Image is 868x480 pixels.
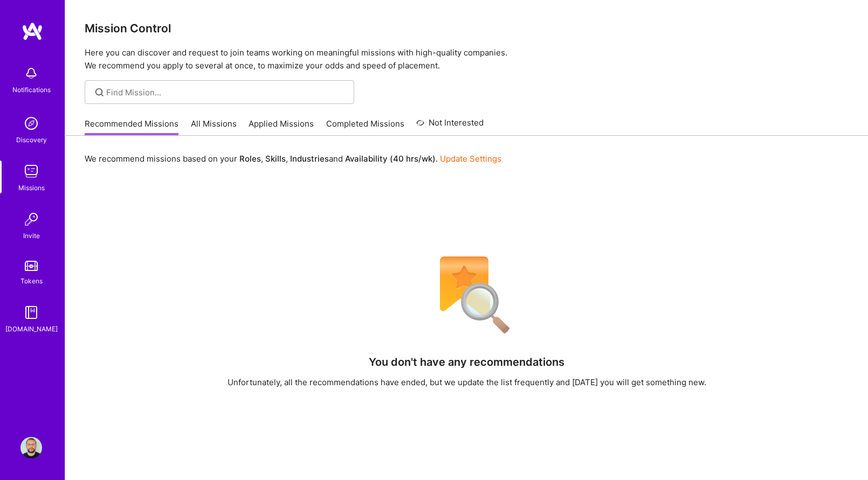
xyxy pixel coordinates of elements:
img: No Results [421,249,513,341]
img: discovery [20,113,42,134]
img: logo [22,22,43,41]
img: Invite [20,208,42,230]
div: Invite [23,230,40,241]
div: Missions [18,182,45,193]
div: Discovery [16,134,47,145]
img: guide book [20,302,42,323]
img: User Avatar [20,437,42,458]
p: Here you can discover and request to join teams working on meaningful missions with high-quality ... [85,46,849,72]
h4: You don't have any recommendations [369,356,564,368]
a: Recommended Missions [85,118,178,136]
p: We recommend missions based on your , , and . [85,153,501,164]
h3: Mission Control [85,22,849,35]
input: Find Mission... [106,87,346,98]
a: All Missions [191,118,237,136]
b: Skills [265,154,286,164]
a: Applied Missions [249,118,314,136]
div: Unfortunately, all the recommendations have ended, but we update the list frequently and [DATE] y... [228,377,706,388]
img: tokens [25,261,38,271]
a: Not Interested [416,116,484,136]
i: icon SearchGrey [93,86,106,99]
div: Tokens [20,275,43,287]
div: [DOMAIN_NAME] [5,323,58,335]
img: bell [20,62,42,84]
a: Update Settings [440,154,501,164]
b: Industries [290,154,329,164]
a: User Avatar [18,437,45,458]
a: Completed Missions [326,118,404,136]
img: teamwork [20,161,42,182]
b: Availability (40 hrs/wk) [345,154,436,164]
b: Roles [239,154,261,164]
div: Notifications [12,84,51,95]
